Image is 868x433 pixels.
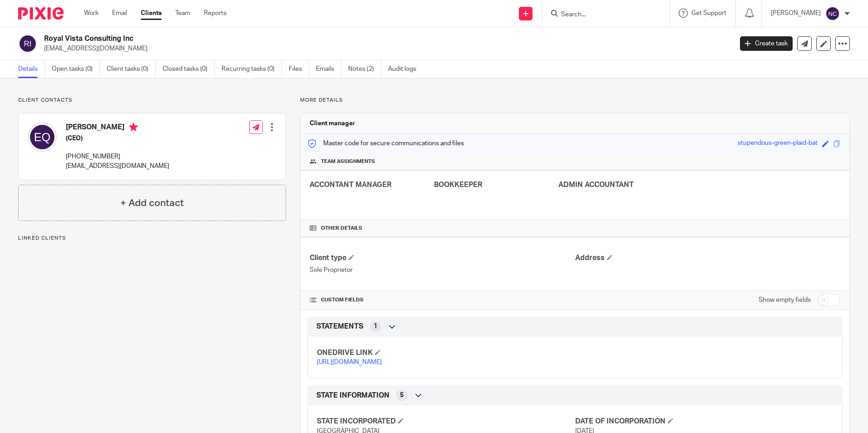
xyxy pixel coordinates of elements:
a: Files [289,60,309,78]
span: 1 [374,322,377,331]
a: Work [84,9,99,18]
a: Client tasks (0) [107,60,156,78]
h4: ONEDRIVE LINK [317,348,575,358]
img: svg%3E [825,6,840,21]
p: [EMAIL_ADDRESS][DOMAIN_NAME] [44,44,726,53]
a: Open tasks (0) [52,60,100,78]
span: Copy to clipboard [833,140,840,147]
a: Emails [316,60,341,78]
p: Master code for secure communications and files [307,139,464,148]
a: Clients [141,9,162,18]
img: svg%3E [28,123,57,152]
span: STATEMENTS [316,322,363,331]
a: Email [112,9,127,18]
h4: CUSTOM FIELDS [310,296,575,304]
p: Linked clients [18,235,286,242]
h4: Address [575,253,840,263]
span: Change Client type [349,255,354,260]
p: [PERSON_NAME] [771,9,821,18]
p: Client contacts [18,97,286,104]
h5: (CEO) [66,134,169,143]
h4: STATE INCORPORATED [317,417,575,426]
i: Primary [129,123,138,132]
a: Send new email [797,36,812,51]
p: [PHONE_NUMBER] [66,152,169,161]
h3: Client manager [310,119,355,128]
span: Other details [321,225,362,232]
img: svg%3E [18,34,37,53]
a: Closed tasks (0) [163,60,215,78]
input: Search [560,11,642,19]
img: Pixie [18,7,64,20]
a: Notes (2) [348,60,381,78]
span: Edit DATE OF INCORPORATION [668,418,673,423]
a: Recurring tasks (0) [222,60,282,78]
span: Edit code [822,140,829,147]
h4: + Add contact [120,196,184,210]
span: ACCONTANT MANAGER [310,181,391,188]
a: Edit client [816,36,831,51]
div: stupendous-green-plaid-bat [738,138,818,149]
a: [URL][DOMAIN_NAME] [317,359,382,365]
a: Audit logs [388,60,423,78]
span: Team assignments [321,158,375,165]
a: Details [18,60,45,78]
p: More details [300,97,850,104]
a: Create task [740,36,793,51]
h2: Royal Vista Consulting Inc [44,34,590,44]
p: Sole Proprietor [310,266,575,275]
span: ADMIN ACCOUNTANT [558,181,634,188]
span: Edit STATE INCORPORATED [398,418,404,423]
span: 5 [400,391,404,400]
h4: [PERSON_NAME] [66,123,169,134]
h4: Client type [310,253,575,263]
span: Edit ONEDRIVE LINK [375,349,380,355]
a: Team [175,9,190,18]
a: Reports [204,9,227,18]
span: STATE INFORMATION [316,391,390,400]
span: Edit Address [607,255,612,260]
p: [EMAIL_ADDRESS][DOMAIN_NAME] [66,162,169,171]
span: Get Support [691,10,726,16]
label: Show empty fields [759,295,811,305]
span: BOOKKEEPER [434,181,482,188]
h4: DATE OF INCORPORATION [575,417,833,426]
